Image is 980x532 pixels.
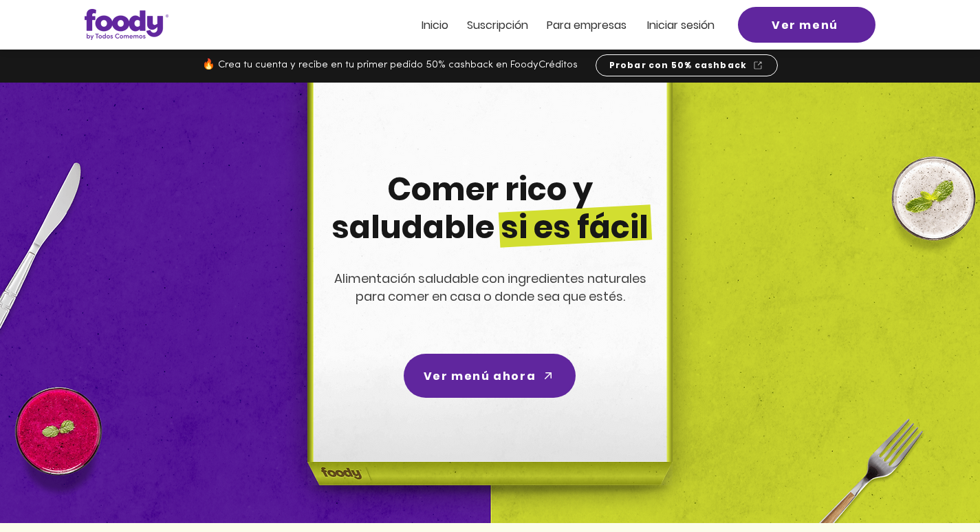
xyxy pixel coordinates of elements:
img: Logo_Foody V2.0.0 (3).png [85,9,168,40]
a: Iniciar sesión [647,19,715,31]
span: Alimentación saludable con ingredientes naturales para comer en casa o donde sea que estés. [334,270,646,305]
span: Inicio [422,17,448,33]
img: headline-center-compress.png [269,83,706,523]
span: Probar con 50% cashback [609,59,748,72]
span: Iniciar sesión [647,17,715,33]
span: Comer rico y saludable si es fácil [331,167,649,249]
span: Pa [547,17,560,33]
span: Suscripción [467,17,528,33]
a: Probar con 50% cashback [596,54,778,76]
span: 🔥 Crea tu cuenta y recibe en tu primer pedido 50% cashback en FoodyCréditos [202,60,578,70]
a: Suscripción [467,19,528,31]
a: Ver menú ahora [404,354,576,398]
a: Inicio [422,19,448,31]
span: Ver menú [772,17,838,34]
a: Ver menú [738,7,875,43]
a: Para empresas [547,19,627,31]
span: ra empresas [560,17,627,33]
span: Ver menú ahora [424,368,536,385]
